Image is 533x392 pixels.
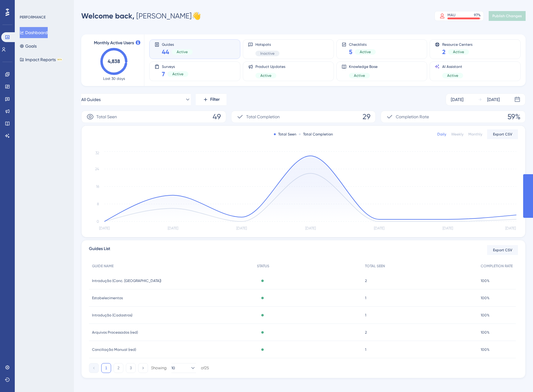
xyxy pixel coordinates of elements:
span: 7 [162,70,165,78]
span: 2 [365,278,367,283]
tspan: [DATE] [236,226,247,230]
span: Introdução (Cadastros) [92,313,132,318]
tspan: [DATE] [443,226,453,230]
span: Active [177,49,188,54]
button: Export CSV [487,129,518,139]
div: Showing [151,365,166,371]
span: 100% [481,296,490,300]
iframe: UserGuiding AI Assistant Launcher [507,368,526,386]
span: Active [447,73,458,78]
span: Monthly Active Users [94,39,134,47]
span: 1 [365,313,366,318]
div: Total Completion [299,132,333,137]
span: Filter [210,96,220,103]
span: Export CSV [493,132,512,137]
div: Total Seen [274,132,296,137]
span: 29 [363,112,371,122]
span: 59% [507,112,520,122]
tspan: [DATE] [99,226,110,230]
button: Impact ReportsBETA [20,54,62,65]
span: Conciliação Manual (red) [92,347,136,352]
span: 100% [481,330,490,335]
span: 100% [481,347,490,352]
span: AI Assistant [442,64,463,69]
div: Daily [437,132,446,137]
div: Monthly [468,132,482,137]
div: BETA [57,58,62,61]
span: 49 [213,112,221,122]
div: of 25 [201,365,209,371]
div: PERFORMANCE [20,15,46,20]
span: Estabelecimentos [92,296,123,300]
span: COMPLETION RATE [481,264,513,269]
span: Active [360,49,371,54]
span: Guides [162,42,193,46]
span: Last 30 days [103,76,125,81]
span: Hotspots [255,42,279,47]
span: Introdução (Conc. [GEOGRAPHIC_DATA]) [92,278,161,283]
span: All Guides [81,96,101,103]
button: Goals [20,41,37,52]
button: Export CSV [487,245,518,255]
tspan: 16 [96,184,99,189]
button: 2 [114,363,123,373]
button: Publish Changes [489,11,526,21]
tspan: 32 [95,151,99,155]
text: 4,838 [108,58,120,64]
div: 97 % [474,13,481,18]
span: Surveys [162,64,188,69]
span: 2 [365,330,367,335]
span: 1 [365,347,366,352]
span: Checklists [349,42,376,46]
button: 1 [101,363,111,373]
tspan: 0 [97,219,99,224]
span: Total Seen [96,113,117,120]
span: 100% [481,278,490,283]
span: 2 [442,48,446,56]
span: Active [260,73,271,78]
tspan: [DATE] [168,226,178,230]
span: Active [453,49,464,54]
button: 10 [171,363,196,373]
span: Arquivos Processados (red) [92,330,138,335]
span: Welcome back, [81,11,134,20]
span: STATUS [257,264,269,269]
span: Publish Changes [492,14,522,18]
span: Guides List [89,245,110,255]
div: [PERSON_NAME] 👋 [81,11,201,21]
button: All Guides [81,93,191,106]
span: Active [354,73,365,78]
button: Dashboard [20,27,48,38]
tspan: [DATE] [374,226,384,230]
span: GUIDE NAME [92,264,114,269]
span: Resource Centers [442,42,472,46]
tspan: 24 [95,167,99,171]
div: MAU [447,13,455,18]
span: 10 [171,366,175,370]
span: Inactive [260,51,275,56]
button: 3 [126,363,136,373]
span: TOTAL SEEN [365,264,385,269]
button: Filter [196,93,226,106]
tspan: 8 [97,202,99,206]
span: 100% [481,313,490,318]
tspan: [DATE] [305,226,316,230]
span: Total Completion [246,113,280,120]
span: Completion Rate [396,113,429,120]
span: Knowledge Base [349,64,378,69]
span: Active [172,72,183,76]
span: Export CSV [493,248,512,253]
span: 44 [162,48,169,56]
span: 1 [365,296,366,300]
tspan: [DATE] [505,226,516,230]
span: 5 [349,48,352,56]
div: Weekly [451,132,463,137]
div: [DATE] [451,96,463,103]
span: Product Updates [255,64,285,69]
div: [DATE] [487,96,500,103]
